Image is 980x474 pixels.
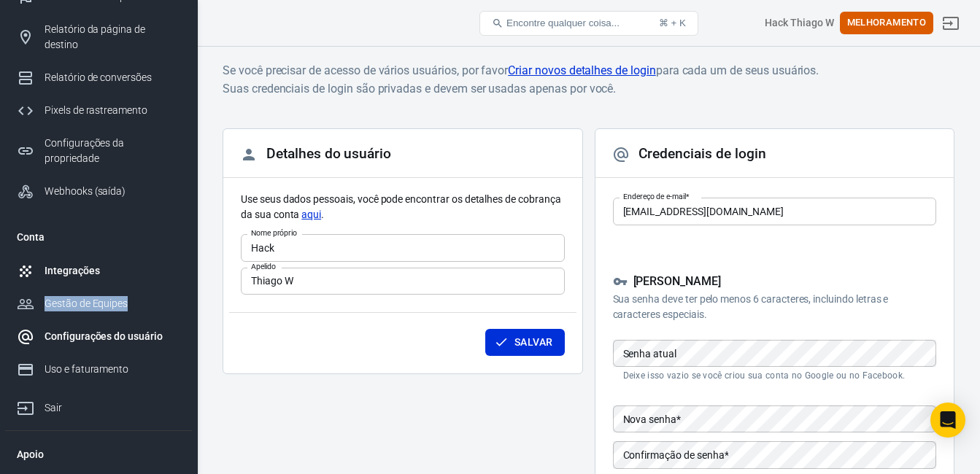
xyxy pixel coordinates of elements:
[5,320,192,353] a: Configurações do usuário
[623,370,927,381] p: Deixe isso vazio se você criou sua conta no Google ou no Facebook.
[485,329,564,356] button: Salvar
[45,103,180,118] div: Pixels de rastreamento
[241,234,565,261] input: John
[506,18,620,28] span: Encontre qualquer coisa...
[5,353,192,386] a: Uso e faturamento
[45,296,180,311] div: Gestão de Equipes
[659,18,686,28] div: ⌘ + K
[840,12,933,34] button: Melhoramento
[45,22,180,53] div: Relatório da página de destino
[623,191,690,202] label: Endereço de e-mail
[241,193,561,220] font: Use seus dados pessoais, você pode encontrar os detalhes de cobrança da sua conta
[266,145,391,162] font: Detalhes do usuário
[5,287,192,320] a: Gestão de Equipes
[508,61,656,79] a: Criar novos detalhes de login
[45,400,180,416] div: Sair
[251,261,276,272] label: Apelido
[45,70,180,85] div: Relatório de conversões
[5,127,192,175] a: Configurações da propriedade
[5,94,192,127] a: Pixels de rastreamento
[5,13,192,61] a: Relatório da página de destino
[45,362,180,377] div: Uso e faturamento
[251,228,297,238] label: Nome próprio
[45,136,180,166] div: Configurações da propriedade
[930,403,965,438] div: Abra o Intercom Messenger
[321,209,324,220] font: .
[933,6,968,41] a: Sair
[45,263,180,279] div: Integrações
[638,145,766,162] font: Credenciais de login
[5,61,192,94] a: Relatório de conversões
[514,333,552,351] font: Salvar
[479,11,698,36] button: Encontre qualquer coisa...⌘ + K
[5,386,192,424] a: Sair
[223,63,508,77] font: Se você precisar de acesso de vários usuários, por favor
[5,255,192,287] a: Integrações
[241,268,565,295] input: Corça
[301,207,321,222] a: aqui
[5,219,192,255] li: Conta
[45,329,180,344] div: Configurações do usuário
[613,292,937,322] p: Sua senha deve ter pelo menos 6 caracteres, incluindo letras e caracteres especiais.
[633,274,721,288] font: [PERSON_NAME]
[5,437,192,472] li: Apoio
[45,184,180,199] div: Webhooks (saída)
[5,175,192,208] a: Webhooks (saída)
[765,15,833,31] div: ID da conta: PySKO5WB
